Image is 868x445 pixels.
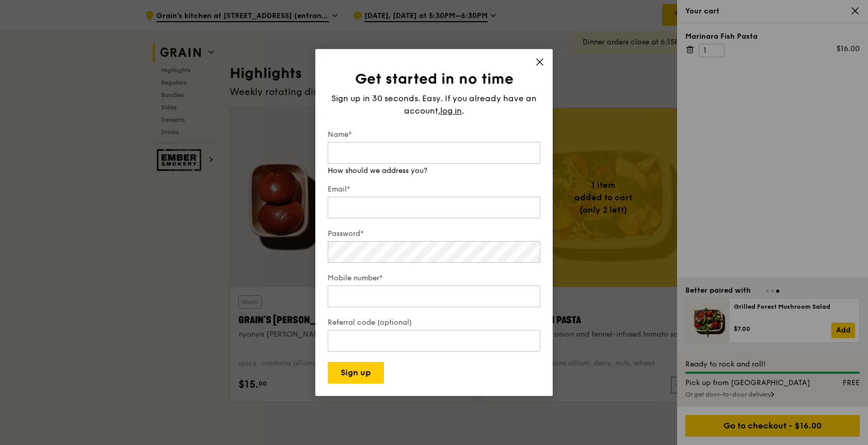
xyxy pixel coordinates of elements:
[328,184,540,195] label: Email*
[328,70,540,88] h1: Get started in no time
[328,229,540,239] label: Password*
[328,166,540,176] div: How should we address you?
[328,273,540,283] label: Mobile number*
[328,317,540,328] label: Referral code (optional)
[328,362,384,384] button: Sign up
[462,106,464,116] span: .
[331,93,537,116] span: Sign up in 30 seconds. Easy. If you already have an account,
[440,105,462,117] span: log in
[328,130,540,140] label: Name*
